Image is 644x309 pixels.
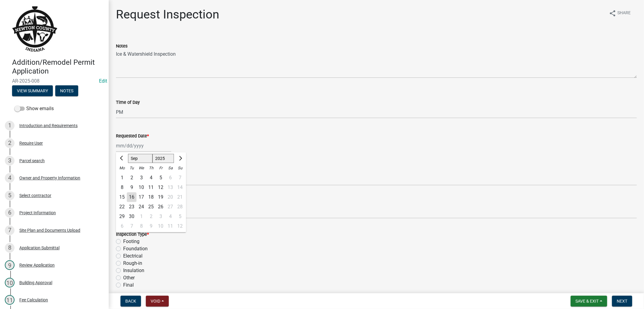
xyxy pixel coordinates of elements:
input: mm/dd/yyyy [116,140,171,152]
div: Fr [156,163,165,173]
div: Review Application [19,263,55,267]
div: 24 [136,202,146,212]
label: Electrical [123,252,143,260]
label: Show emails [14,105,54,112]
div: Tuesday, September 9, 2025 [127,182,136,192]
label: Foundation [123,245,148,252]
a: Edit [99,78,107,84]
div: 10 [136,182,146,192]
div: Owner and Property Information [19,176,80,180]
div: Wednesday, October 8, 2025 [136,221,146,231]
span: Void [151,299,160,304]
label: Final [123,281,134,289]
div: 1 [5,121,14,130]
div: Wednesday, September 3, 2025 [136,173,146,182]
div: Wednesday, September 10, 2025 [136,182,146,192]
div: Introduction and Requirements [19,123,78,128]
div: 4 [5,173,14,183]
div: Thursday, October 9, 2025 [146,221,156,231]
div: Monday, September 22, 2025 [117,202,127,212]
button: Void [146,296,169,307]
div: Monday, September 15, 2025 [117,192,127,202]
div: 6 [117,221,127,231]
div: Sa [165,163,175,173]
div: 9 [127,182,136,192]
select: Select year [152,154,174,163]
div: 23 [127,202,136,212]
wm-modal-confirm: Summary [12,89,53,94]
label: Rough-in [123,260,142,267]
div: Monday, September 29, 2025 [117,212,127,221]
label: Footing [123,238,139,245]
div: 1 [117,173,127,182]
div: Fee Calculation [19,298,48,302]
label: Time of Day [116,100,140,105]
div: 9 [146,221,156,231]
div: Monday, September 8, 2025 [117,182,127,192]
div: Th [146,163,156,173]
div: 5 [156,173,165,182]
div: Friday, September 5, 2025 [156,173,165,182]
div: 19 [156,192,165,202]
div: 26 [156,202,165,212]
div: Thursday, September 25, 2025 [146,202,156,212]
label: Notes [116,44,127,48]
label: Other [123,274,135,281]
div: Select contractor [19,193,51,198]
label: Insulation [123,267,144,274]
div: 3 [5,156,14,166]
div: Wednesday, October 1, 2025 [136,212,146,221]
div: Wednesday, September 17, 2025 [136,192,146,202]
i: share [609,10,616,17]
select: Select month [128,154,152,163]
div: Monday, October 6, 2025 [117,221,127,231]
span: AR-2025-008 [12,78,97,84]
div: Su [175,163,185,173]
div: Tuesday, October 7, 2025 [127,221,136,231]
div: 6 [5,208,14,218]
div: 11 [5,295,14,305]
div: Mo [117,163,127,173]
wm-modal-confirm: Edit Application Number [99,78,107,84]
div: Thursday, October 2, 2025 [146,212,156,221]
div: Friday, October 10, 2025 [156,221,165,231]
div: 25 [146,202,156,212]
div: We [136,163,146,173]
div: 10 [5,278,14,288]
div: Site Plan and Documents Upload [19,228,80,232]
div: Project Information [19,211,56,215]
div: Wednesday, September 24, 2025 [136,202,146,212]
button: Next [612,296,632,307]
div: Building Approval [19,281,52,285]
div: 5 [5,191,14,200]
div: 17 [136,192,146,202]
div: Monday, September 1, 2025 [117,173,127,182]
div: Tuesday, September 30, 2025 [127,212,136,221]
span: Next [617,299,627,304]
h4: Addition/Remodel Permit Application [12,58,104,76]
div: 29 [117,212,127,221]
div: 16 [127,192,136,202]
div: 10 [156,221,165,231]
div: 8 [136,221,146,231]
h1: Request Inspection [116,7,219,22]
div: Thursday, September 18, 2025 [146,192,156,202]
div: 22 [117,202,127,212]
div: 7 [5,225,14,235]
div: 8 [5,243,14,253]
div: 3 [136,173,146,182]
div: Application Submittal [19,246,59,250]
img: Newton County, Indiana [12,6,57,52]
span: Save & Exit [575,299,599,304]
button: View Summary [12,85,53,96]
div: 4 [146,173,156,182]
div: Require User [19,141,43,145]
div: Tuesday, September 2, 2025 [127,173,136,182]
div: Friday, September 12, 2025 [156,182,165,192]
div: Tu [127,163,136,173]
div: 9 [5,260,14,270]
div: 2 [5,138,14,148]
div: 1 [136,212,146,221]
button: shareShare [604,7,636,19]
span: Share [617,10,631,17]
